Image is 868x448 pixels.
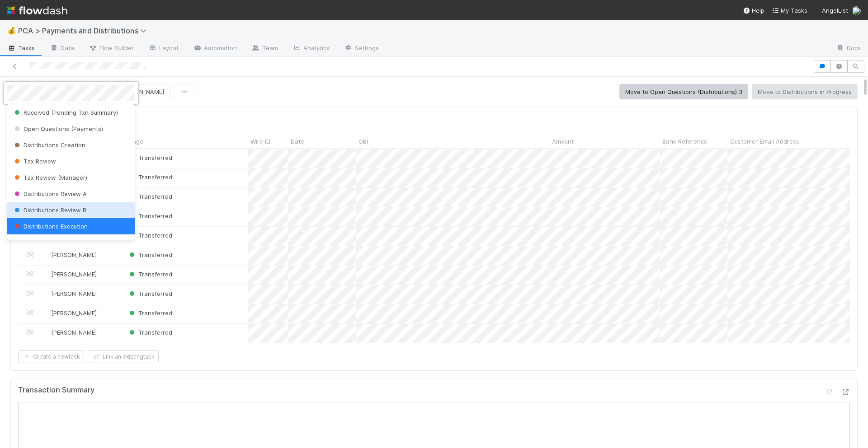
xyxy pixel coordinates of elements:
[13,239,93,246] span: Distributions in Progress
[13,125,103,132] span: Open Questions (Payments)
[13,109,118,116] span: Received (Pending Txn Summary)
[13,158,56,165] span: Tax Review
[13,223,88,230] span: Distributions Execution
[13,141,85,149] span: Distributions Creation
[13,174,87,181] span: Tax Review (Manager)
[13,206,86,214] span: Distributions Review B
[13,190,87,197] span: Distributions Review A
